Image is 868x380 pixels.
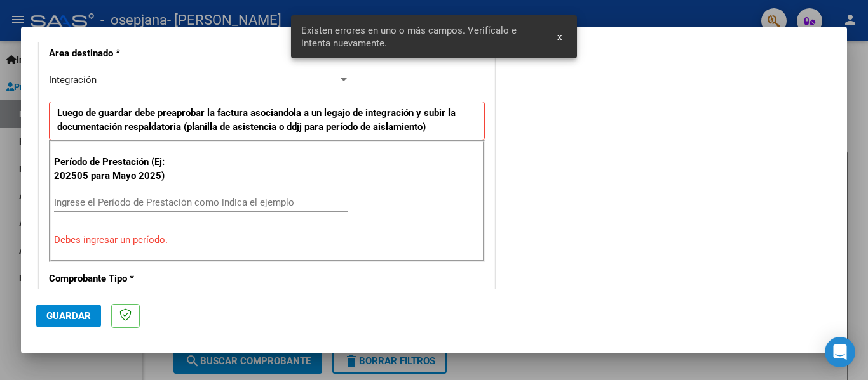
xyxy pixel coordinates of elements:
p: Debes ingresar un período. [54,233,480,247]
span: Integración [49,74,97,86]
span: Guardar [46,310,91,322]
p: Comprobante Tipo * [49,272,180,286]
div: Open Intercom Messenger [825,337,855,367]
strong: Luego de guardar debe preaprobar la factura asociandola a un legajo de integración y subir la doc... [57,107,456,133]
span: x [557,31,562,43]
span: Existen errores en uno o más campos. Verifícalo e intenta nuevamente. [301,24,543,49]
p: Período de Prestación (Ej: 202505 para Mayo 2025) [54,155,182,183]
button: x [547,25,572,48]
p: Area destinado * [49,46,180,61]
button: Guardar [36,305,101,327]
